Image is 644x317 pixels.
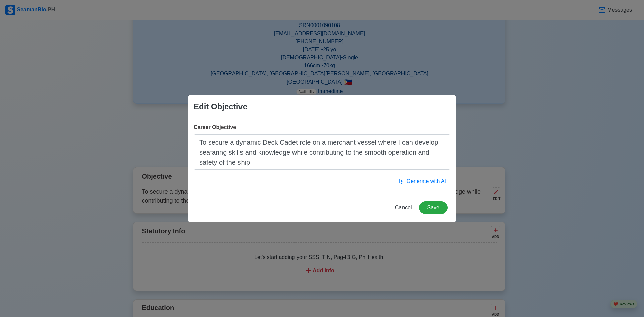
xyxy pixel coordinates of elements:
[391,201,416,214] button: Cancel
[194,123,236,131] label: Career Objective
[194,101,247,113] div: Edit Objective
[395,205,412,210] span: Cancel
[194,134,450,170] textarea: To secure a dynamic Deck Cadet role on a merchant vessel where I can develop seafaring skills and...
[419,201,448,214] button: Save
[394,175,450,188] button: Generate with AI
